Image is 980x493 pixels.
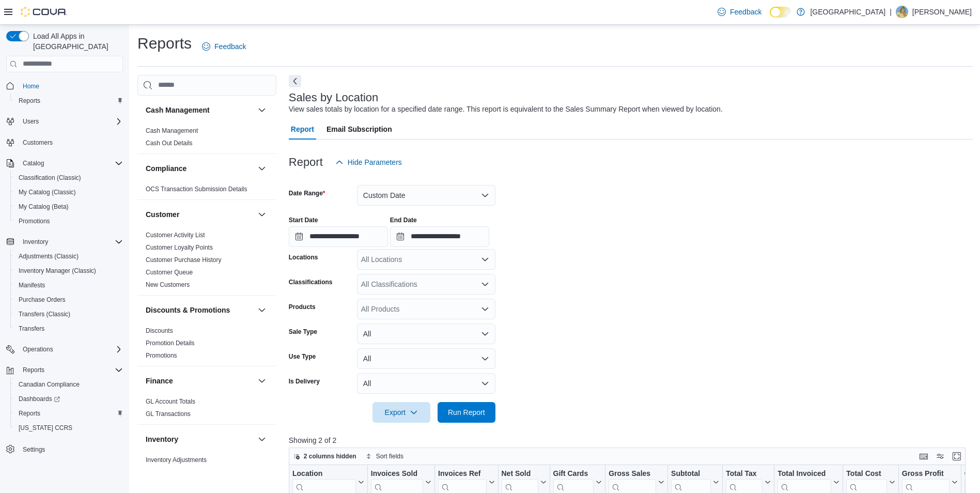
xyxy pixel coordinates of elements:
[19,310,70,318] span: Transfers (Classic)
[198,36,250,57] a: Feedback
[357,185,495,206] button: Custom Date
[14,265,100,277] a: Inventory Manager (Classic)
[14,378,123,391] span: Canadian Compliance
[146,105,210,115] h3: Cash Management
[14,95,123,107] span: Reports
[19,236,52,248] button: Inventory
[289,435,973,445] p: Showing 2 of 2
[146,140,193,147] a: Cash Out Details
[256,304,268,316] button: Discounts & Promotions
[23,345,53,353] span: Operations
[146,256,222,264] a: Customer Purchase History
[14,294,70,306] a: Purchase Orders
[19,343,57,356] button: Operations
[6,74,123,484] nav: Complex example
[372,402,430,423] button: Export
[14,407,44,420] a: Reports
[19,364,49,376] button: Reports
[19,97,40,105] span: Reports
[14,393,64,405] a: Dashboards
[19,364,123,376] span: Reports
[19,157,123,170] span: Catalog
[553,469,594,479] div: Gift Cards
[289,91,379,104] h3: Sales by Location
[146,397,195,406] span: GL Account Totals
[390,216,417,224] label: End Date
[10,406,127,421] button: Reports
[289,226,388,247] input: Press the down key to open a popover containing a calendar.
[10,321,127,336] button: Transfers
[14,265,123,277] span: Inventory Manager (Classic)
[19,188,76,196] span: My Catalog (Classic)
[23,445,45,454] span: Settings
[146,269,193,276] a: Customer Queue
[146,185,247,193] span: OCS Transaction Submission Details
[256,375,268,387] button: Finance
[146,339,195,347] span: Promotion Details
[14,172,123,184] span: Classification (Classic)
[481,255,489,264] button: Open list of options
[19,136,57,149] a: Customers
[14,308,123,320] span: Transfers (Classic)
[390,226,489,247] input: Press the down key to open a popover containing a calendar.
[289,104,723,115] div: View sales totals by location for a specified date range. This report is equivalent to the Sales ...
[19,115,43,128] button: Users
[256,208,268,221] button: Customer
[671,469,711,479] div: Subtotal
[14,215,123,227] span: Promotions
[890,6,892,18] p: |
[14,201,123,213] span: My Catalog (Beta)
[146,186,247,193] a: OCS Transaction Submission Details
[2,135,127,150] button: Customers
[21,7,67,17] img: Cova
[19,296,66,304] span: Purchase Orders
[146,352,177,359] a: Promotions
[14,422,76,434] a: [US_STATE] CCRS
[770,7,791,18] input: Dark Mode
[146,163,254,174] button: Compliance
[19,443,49,456] a: Settings
[331,152,406,173] button: Hide Parameters
[304,452,356,460] span: 2 columns hidden
[810,6,885,18] p: [GEOGRAPHIC_DATA]
[481,280,489,288] button: Open list of options
[146,351,177,360] span: Promotions
[19,217,50,225] span: Promotions
[14,422,123,434] span: Washington CCRS
[146,163,186,174] h3: Compliance
[362,450,408,463] button: Sort fields
[146,434,254,444] button: Inventory
[289,450,361,463] button: 2 columns hidden
[777,469,831,479] div: Total Invoiced
[146,139,193,147] span: Cash Out Details
[146,340,195,347] a: Promotion Details
[289,328,317,336] label: Sale Type
[19,409,40,418] span: Reports
[146,410,191,418] span: GL Transactions
[357,348,495,369] button: All
[146,281,190,288] a: New Customers
[14,294,123,306] span: Purchase Orders
[14,95,44,107] a: Reports
[2,156,127,171] button: Catalog
[726,469,763,479] div: Total Tax
[146,243,213,252] span: Customer Loyalty Points
[256,162,268,175] button: Compliance
[137,325,276,366] div: Discounts & Promotions
[19,325,44,333] span: Transfers
[289,377,320,386] label: Is Delivery
[713,2,766,22] a: Feedback
[146,231,205,239] span: Customer Activity List
[19,424,72,432] span: [US_STATE] CCRS
[19,343,123,356] span: Operations
[2,363,127,377] button: Reports
[137,229,276,295] div: Customer
[14,186,80,198] a: My Catalog (Classic)
[19,267,96,275] span: Inventory Manager (Classic)
[357,323,495,344] button: All
[19,136,123,149] span: Customers
[2,235,127,249] button: Inventory
[14,378,84,391] a: Canadian Compliance
[14,172,85,184] a: Classification (Classic)
[14,279,49,291] a: Manifests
